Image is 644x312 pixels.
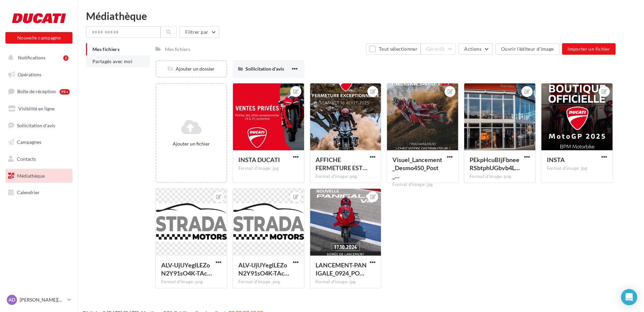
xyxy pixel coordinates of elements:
[17,139,41,145] span: Campagnes
[18,106,55,111] span: Visibilité en ligne
[4,102,74,116] a: Visibilité en ligne
[392,182,453,188] div: Format d'image: jpg
[8,296,15,303] span: AD
[5,32,72,44] button: Nouvelle campagne
[421,43,456,55] button: Gérer(0)
[366,43,420,55] button: Tout sélectionner
[17,156,36,162] span: Contacts
[156,66,226,72] div: Ajouter un dossier
[470,156,520,172] span: PEkpHcuBIjFbneeRSbtphUGbvb4LflijueyY7q4mgnO0gyypNzwlUApNmIKT-czDQilJo1vM67RiqB_UqA=s0
[165,46,190,53] div: Mes fichiers
[470,174,530,180] div: Format d'image: png
[17,173,45,179] span: Médiathèque
[547,165,607,172] div: Format d'image: jpg
[316,261,367,277] span: LANCEMENT-PANIGALE_0924_POST_1080x1080 NANTES
[238,261,289,277] span: ALV-UjUYeglLEZoN2Y91sO4K-TAc3gEJp27cVGQgMsNbaH5Hna3GhK80
[4,84,74,99] a: Boîte de réception99+
[439,46,445,52] span: (0)
[63,55,68,61] div: 2
[4,119,74,133] a: Sollicitation d'avis
[316,156,367,172] span: AFFICHE FERMETURE ESTIVALE
[18,55,45,60] span: Notifications
[4,51,71,65] button: Notifications 2
[17,122,55,128] span: Sollicitation d'avis
[159,140,223,147] div: Ajouter un fichier
[392,156,442,180] span: Visuel_Lancement_Desmo450_Post_V1
[161,279,221,285] div: Format d'image: png
[464,46,481,52] span: Actions
[86,11,636,21] div: Médiathèque
[238,279,299,285] div: Format d'image: png
[17,189,40,195] span: Calendrier
[4,152,74,166] a: Contacts
[5,293,72,306] a: AD [PERSON_NAME][DEMOGRAPHIC_DATA]
[4,68,74,82] a: Opérations
[562,43,616,55] button: Importer un fichier
[621,289,637,305] div: Open Intercom Messenger
[238,165,299,172] div: Format d'image: jpg
[245,66,284,72] span: Sollicitation d'avis
[179,26,219,38] button: Filtrer par
[4,169,74,183] a: Médiathèque
[567,46,610,52] span: Importer un fichier
[4,135,74,149] a: Campagnes
[92,46,120,52] span: Mes fichiers
[18,72,41,77] span: Opérations
[316,279,376,285] div: Format d'image: jpg
[161,261,212,277] span: ALV-UjUYeglLEZoN2Y91sO4K-TAc3gEJp27cVGQgMsNbaH5Hna3GhK80
[458,43,492,55] button: Actions
[495,43,559,55] button: Ouvrir l'éditeur d'image
[92,58,132,64] span: Partagés avec moi
[60,89,70,95] div: 99+
[4,185,74,200] a: Calendrier
[20,296,65,303] p: [PERSON_NAME][DEMOGRAPHIC_DATA]
[316,174,376,180] div: Format d'image: png
[17,88,56,94] span: Boîte de réception
[238,156,280,163] span: INSTA DUCATI
[547,156,565,163] span: INSTA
